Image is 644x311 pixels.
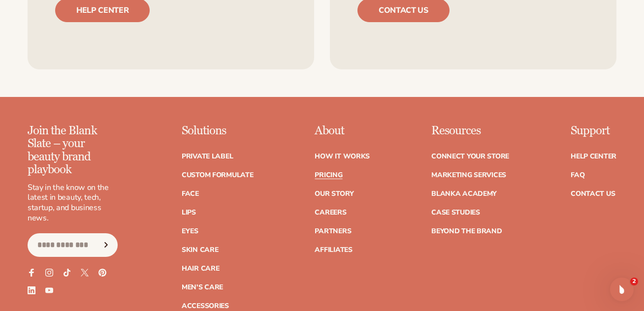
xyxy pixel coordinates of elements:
[182,265,219,272] a: Hair Care
[315,209,346,216] a: Careers
[571,124,616,137] p: Support
[431,153,509,160] a: Connect your store
[182,247,218,253] a: Skin Care
[315,172,342,179] a: Pricing
[315,153,370,160] a: How It Works
[182,190,199,197] a: Face
[431,209,480,216] a: Case Studies
[315,247,352,253] a: Affiliates
[28,183,118,223] p: Stay in the know on the latest in beauty, tech, startup, and business news.
[571,172,584,179] a: FAQ
[431,190,497,197] a: Blanka Academy
[96,233,117,257] button: Subscribe
[431,172,506,179] a: Marketing services
[182,284,223,291] a: Men's Care
[182,172,254,179] a: Custom formulate
[28,124,118,177] p: Join the Blank Slate – your beauty brand playbook
[315,190,354,197] a: Our Story
[315,228,351,235] a: Partners
[630,278,638,285] span: 2
[315,124,370,137] p: About
[571,190,615,197] a: Contact Us
[182,209,196,216] a: Lips
[571,153,616,160] a: Help Center
[610,278,634,301] iframe: Intercom live chat
[182,153,233,160] a: Private label
[182,303,229,310] a: Accessories
[182,124,254,137] p: Solutions
[431,124,509,137] p: Resources
[182,228,198,235] a: Eyes
[431,228,502,235] a: Beyond the brand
